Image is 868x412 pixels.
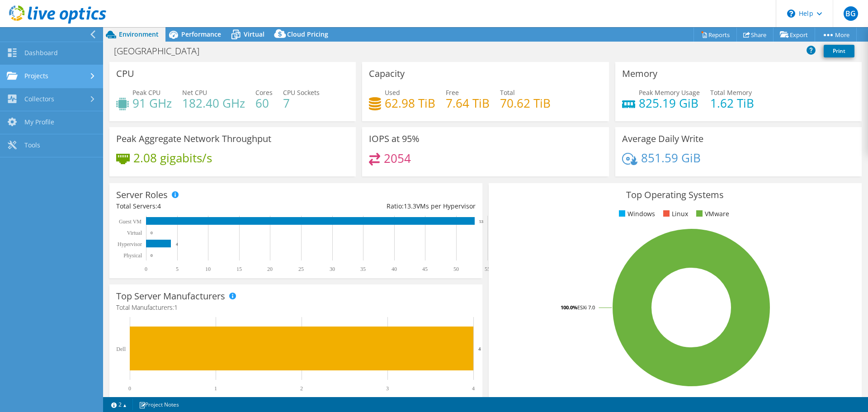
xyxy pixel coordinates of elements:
text: 35 [360,266,366,272]
h4: 7 [283,98,320,108]
text: 4 [478,346,481,351]
li: VMware [694,209,729,219]
text: 0 [128,385,131,392]
text: 0 [145,266,147,272]
text: 25 [298,266,304,272]
span: Environment [119,30,159,38]
span: Performance [181,30,221,38]
text: 53 [479,219,484,224]
text: 50 [453,266,459,272]
h4: 825.19 GiB [639,98,700,108]
h4: 851.59 GiB [641,153,701,163]
text: 0 [151,253,153,258]
span: Used [385,88,400,97]
span: 1 [174,303,178,312]
h4: Total Manufacturers: [116,303,476,313]
a: Project Notes [132,399,185,410]
text: 0 [151,231,153,235]
text: 45 [422,266,428,272]
text: 55 [485,266,490,272]
svg: \n [787,9,795,18]
span: Virtual [244,30,264,38]
h4: 60 [255,98,273,108]
span: Peak Memory Usage [639,88,700,97]
a: Print [824,45,854,57]
text: 15 [236,266,242,272]
text: 4 [176,242,178,246]
span: Total Memory [710,88,752,97]
li: Windows [617,209,655,219]
span: CPU Sockets [283,88,320,97]
h3: IOPS at 95% [369,134,420,144]
text: 20 [267,266,273,272]
a: More [815,28,857,42]
text: Guest VM [119,218,142,225]
a: 2 [105,399,133,410]
h4: 2.08 gigabits/s [133,153,212,163]
h4: 7.64 TiB [446,98,490,108]
h3: Capacity [369,69,405,79]
h3: Average Daily Write [622,134,703,144]
a: Reports [693,28,737,42]
a: Share [736,28,774,42]
h3: Server Roles [116,190,168,200]
text: 1 [214,385,217,392]
text: 30 [330,266,335,272]
text: Hypervisor [118,241,142,247]
span: 4 [157,202,161,210]
li: Linux [661,209,688,219]
h3: Peak Aggregate Network Throughput [116,134,271,144]
h3: CPU [116,69,134,79]
text: Virtual [127,230,142,236]
h3: Top Operating Systems [495,190,855,200]
span: Cloud Pricing [287,30,328,38]
h4: 182.40 GHz [182,98,245,108]
div: Ratio: VMs per Hypervisor [296,201,475,211]
span: Cores [255,88,273,97]
span: Net CPU [182,88,207,97]
text: 3 [386,385,389,392]
span: Free [446,88,459,97]
text: 4 [472,385,475,392]
span: Peak CPU [132,88,160,97]
tspan: 100.0% [561,304,577,311]
text: Physical [123,252,142,259]
text: 10 [205,266,211,272]
h4: 1.62 TiB [710,98,754,108]
a: Export [773,28,815,42]
h3: Memory [622,69,657,79]
span: 13.3 [404,202,416,210]
text: 40 [392,266,397,272]
tspan: ESXi 7.0 [577,304,595,311]
span: BG [844,6,858,21]
text: 5 [176,266,179,272]
h4: 70.62 TiB [500,98,551,108]
h1: [GEOGRAPHIC_DATA] [110,46,213,56]
span: Total [500,88,515,97]
h4: 2054 [384,153,411,163]
text: Dell [116,346,126,352]
div: Total Servers: [116,201,296,211]
text: 2 [300,385,303,392]
h4: 91 GHz [132,98,172,108]
h4: 62.98 TiB [385,98,435,108]
h3: Top Server Manufacturers [116,291,225,301]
